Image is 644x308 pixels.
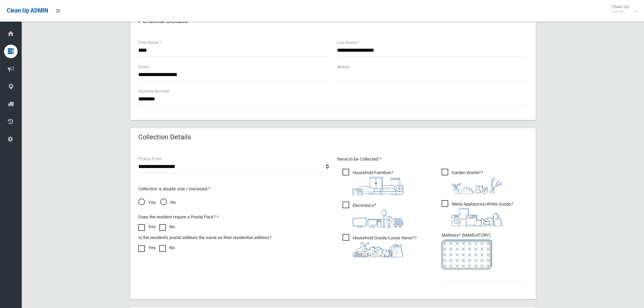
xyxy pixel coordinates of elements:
span: Garden Waste* [442,169,502,194]
label: No [159,244,175,252]
img: 36c1b0289cb1767239cdd3de9e694f19.png [452,208,502,226]
span: Electronics [342,202,403,228]
span: Mattress* (MANDATORY) [442,233,528,269]
span: Clean Up ADMIN [7,7,48,14]
header: Collection Details [130,131,199,144]
img: aa9efdbe659d29b613fca23ba79d85cb.png [353,177,403,195]
span: Yes [138,198,156,207]
label: Is the resident's postal address the same as their residential address? [138,234,271,242]
i: ? [452,202,513,226]
span: Clean Up [609,4,636,14]
p: Items to be Collected * [337,155,528,163]
i: ? [353,235,416,257]
label: No [159,223,175,231]
span: Metal Appliances/White Goods [442,200,513,226]
label: Yes [138,244,156,252]
span: No [160,198,176,207]
label: Yes [138,223,156,231]
img: 4fd8a5c772b2c999c83690221e5242e0.png [452,177,502,194]
img: 394712a680b73dbc3d2a6a3a7ffe5a07.png [353,210,403,228]
i: ? [353,203,403,228]
i: ? [452,170,502,194]
span: Household Goods/Loose Items* [342,234,416,257]
span: Household Furniture [342,169,403,195]
img: e7408bece873d2c1783593a074e5cb2f.png [442,239,492,269]
small: Admin [612,9,629,14]
p: Collection is double size / oversized * [138,185,329,193]
img: b13cc3517677393f34c0a387616ef184.png [353,242,403,257]
i: ? [353,170,403,195]
label: Does the resident require a Postal Pack? * [138,213,219,221]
